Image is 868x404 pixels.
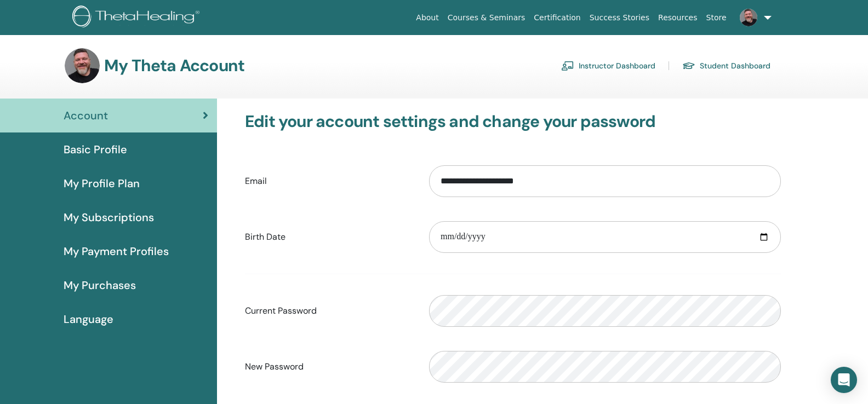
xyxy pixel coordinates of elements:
span: Language [64,311,113,327]
label: Birth Date [237,227,421,247]
img: default.jpg [740,9,757,26]
img: default.jpg [65,48,100,83]
span: Basic Profile [64,141,127,158]
label: Current Password [237,301,421,321]
img: chalkboard-teacher.svg [561,61,574,71]
label: New Password [237,356,421,377]
h3: Edit your account settings and change your password [245,112,781,131]
label: Email [237,171,421,192]
span: My Subscriptions [64,209,154,226]
span: My Purchases [64,277,136,293]
div: Open Intercom Messenger [831,367,857,393]
h3: My Theta Account [104,56,244,76]
img: graduation-cap.svg [682,61,695,71]
a: About [412,8,443,28]
a: Store [702,8,731,28]
span: My Payment Profiles [64,243,169,259]
img: logo.png [72,5,203,30]
a: Resources [654,8,702,28]
a: Student Dashboard [682,57,770,74]
a: Success Stories [585,8,654,28]
a: Instructor Dashboard [561,57,655,74]
a: Certification [529,8,585,28]
span: Account [64,107,108,124]
span: My Profile Plan [64,175,140,192]
a: Courses & Seminars [443,8,530,28]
